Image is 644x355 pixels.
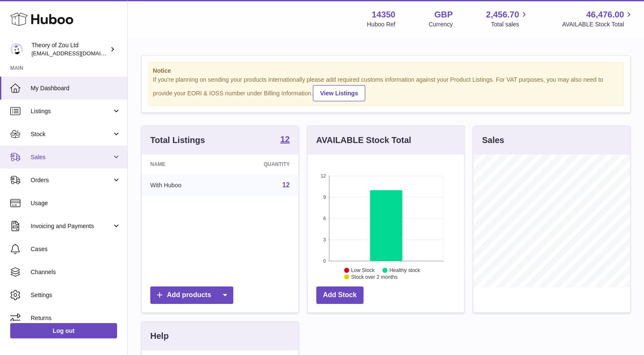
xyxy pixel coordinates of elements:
[31,107,112,115] span: Listings
[316,135,411,146] h3: AVAILABLE Stock Total
[31,199,121,207] span: Usage
[31,50,125,57] span: [EMAIL_ADDRESS][DOMAIN_NAME]
[142,174,224,196] td: With Huboo
[31,130,112,138] span: Stock
[31,222,112,230] span: Invoicing and Payments
[389,267,421,273] text: Healthy stock
[31,291,121,299] span: Settings
[313,85,365,101] a: View Listings
[153,67,619,75] strong: Notice
[150,286,233,304] a: Add products
[31,268,121,276] span: Channels
[486,9,519,20] span: 2,456.70
[562,9,634,29] a: 46,476.00 AVAILABLE Stock Total
[372,9,395,20] strong: 14350
[280,135,289,143] strong: 12
[429,20,453,29] div: Currency
[10,43,23,56] img: amit@themightyspice.com
[31,84,121,92] span: My Dashboard
[31,245,121,253] span: Cases
[367,20,395,29] div: Huboo Ref
[142,155,224,174] th: Name
[482,135,504,146] h3: Sales
[586,9,624,20] span: 46,476.00
[31,314,121,322] span: Returns
[351,274,398,280] text: Stock over 2 months
[31,176,112,184] span: Orders
[224,155,298,174] th: Quantity
[321,173,326,178] text: 12
[153,76,619,101] div: If you're planning on sending your products internationally please add required customs informati...
[323,216,326,221] text: 6
[150,330,169,342] h3: Help
[150,135,205,146] h3: Total Listings
[323,258,326,263] text: 0
[280,135,289,145] a: 12
[351,267,375,273] text: Low Stock
[316,286,364,304] a: Add Stock
[10,323,117,338] a: Log out
[31,153,112,161] span: Sales
[491,20,529,29] span: Total sales
[282,181,290,189] a: 12
[434,9,452,20] strong: GBP
[486,9,529,29] a: 2,456.70 Total sales
[323,195,326,200] text: 9
[562,20,634,29] span: AVAILABLE Stock Total
[31,41,108,57] div: Theory of Zou Ltd
[323,237,326,242] text: 3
